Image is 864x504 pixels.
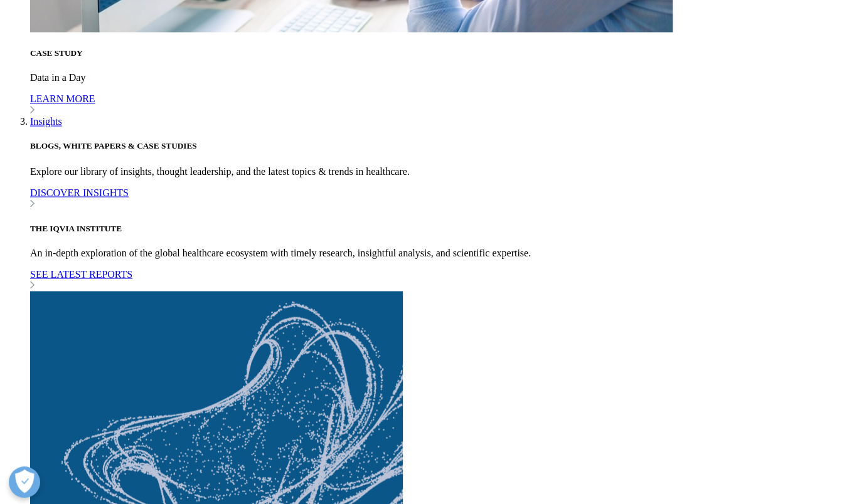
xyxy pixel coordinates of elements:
a: SEE LATEST REPORTS [30,268,859,291]
h5: BLOGS, WHITE PAPERS & CASE STUDIES [30,141,859,151]
h5: CASE STUDY [30,48,859,58]
a: DISCOVER INSIGHTS [30,187,859,209]
p: Explore our library of insights, thought leadership, and the latest topics & trends in healthcare. [30,165,859,177]
button: 優先設定センターを開く [9,466,40,498]
a: LEARN MORE [30,93,859,116]
h5: THE IQVIA INSTITUTE [30,223,859,233]
a: Insights [30,116,62,127]
p: Data in a Day [30,72,859,83]
p: An in-depth exploration of the global healthcare ecosystem with timely research, insightful analy... [30,247,859,258]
